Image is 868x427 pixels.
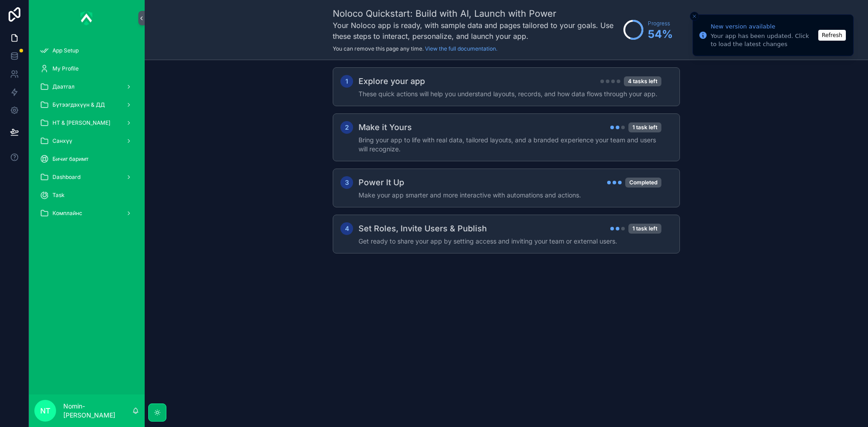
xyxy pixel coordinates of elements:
span: Санхүү [52,137,72,145]
span: You can remove this page any time. [333,45,424,52]
span: Комплайнс [52,210,82,217]
h1: Noloco Quickstart: Build with AI, Launch with Power [333,7,619,20]
span: 54 % [648,27,673,42]
button: Close toast [690,12,699,21]
span: Task [52,192,65,199]
a: View the full documentation. [425,45,497,52]
div: scrollable content [29,36,145,233]
span: Бүтээгдэхүүн & ДД [52,101,105,108]
div: Your app has been updated. Click to load the latest changes [711,32,816,48]
a: Даатгал [34,79,139,95]
img: App logo [80,11,93,25]
a: Комплайнс [34,205,139,221]
a: Бичиг баримт [34,151,139,167]
a: My Profile [34,61,139,77]
span: Progress [648,20,673,27]
h3: Your Noloco app is ready, with sample data and pages tailored to your goals. Use these steps to i... [333,20,619,42]
span: Бичиг баримт [52,155,89,163]
div: New version available [711,22,816,31]
span: НТ & [PERSON_NAME] [52,119,110,127]
a: Dashboard [34,169,139,185]
a: НТ & [PERSON_NAME] [34,115,139,131]
button: Refresh [818,30,846,41]
span: My Profile [52,65,79,72]
span: Даатгал [52,83,75,90]
a: Бүтээгдэхүүн & ДД [34,97,139,113]
span: App Setup [52,47,79,54]
a: Task [34,187,139,203]
span: Dashboard [52,174,80,181]
a: App Setup [34,42,139,59]
span: NT [40,405,50,416]
a: Санхүү [34,133,139,149]
p: Nomin-[PERSON_NAME] [63,402,132,420]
